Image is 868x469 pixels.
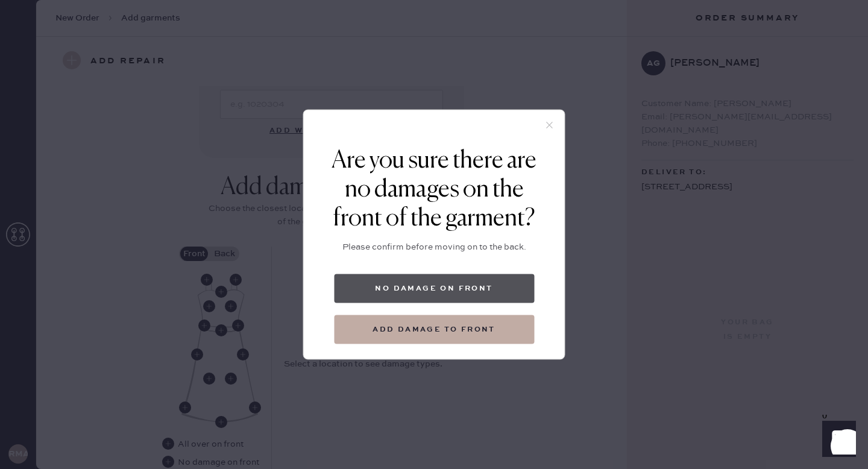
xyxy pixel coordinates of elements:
div: Are you sure there are no damages on the front of the garment? [322,146,547,233]
button: No damage on front [334,274,534,303]
div: Please confirm before moving on to the back. [342,241,526,254]
iframe: Front Chat [811,415,863,467]
button: Add damage to front [334,315,534,344]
